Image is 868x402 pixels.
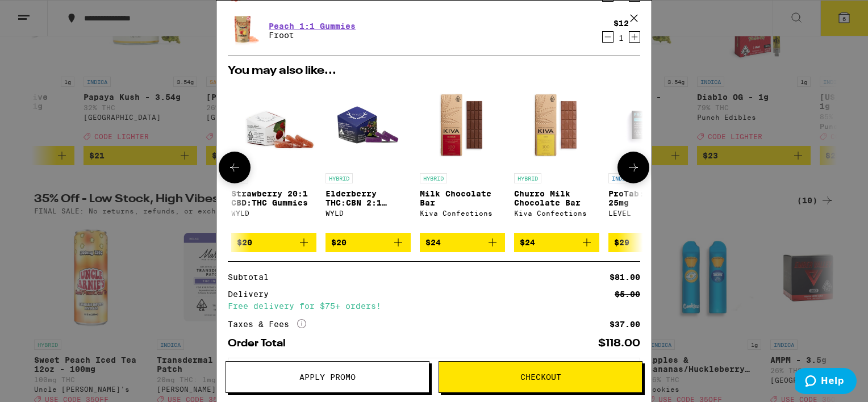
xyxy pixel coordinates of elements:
p: Froot [269,31,356,40]
iframe: Opens a widget where you can find more information [795,368,857,396]
a: Open page for Strawberry 20:1 CBD:THC Gummies from WYLD [231,82,316,233]
span: $24 [520,238,535,247]
a: Open page for Elderberry THC:CBN 2:1 Gummies from WYLD [325,82,411,233]
img: Froot - Peach 1:1 Gummies [228,15,260,47]
div: 1 [614,33,629,43]
a: Peach 1:1 Gummies [269,22,356,31]
p: Milk Chocolate Bar [420,189,505,207]
p: INDICA [608,173,636,183]
div: $81.00 [610,273,640,281]
p: HYBRID [514,173,541,183]
p: ProTab: Indica - 25mg [608,189,694,207]
button: Increment [629,31,640,43]
div: Kiva Confections [420,210,505,217]
div: WYLD [231,210,316,217]
img: WYLD - Elderberry THC:CBN 2:1 Gummies [325,82,411,167]
div: $5.00 [615,290,640,298]
h2: You may also like... [228,65,640,77]
img: WYLD - Strawberry 20:1 CBD:THC Gummies [231,82,316,167]
button: Add to bag [325,233,411,252]
span: $24 [425,238,441,247]
button: Checkout [439,361,642,393]
p: Strawberry 20:1 CBD:THC Gummies [231,189,316,207]
img: Kiva Confections - Churro Milk Chocolate Bar [514,82,599,167]
div: WYLD [325,210,411,217]
p: Churro Milk Chocolate Bar [514,189,599,207]
span: $20 [237,238,252,247]
button: Decrement [602,31,614,43]
div: $12 [614,19,629,28]
div: $37.00 [610,320,640,328]
button: Apply Promo [226,361,429,393]
p: HYBRID [325,173,353,183]
span: $29 [614,238,629,247]
div: LEVEL [608,210,694,217]
button: Add to bag [231,233,316,252]
span: Checkout [520,373,561,381]
div: Free delivery for $75+ orders! [228,302,640,310]
p: Elderberry THC:CBN 2:1 Gummies [325,189,411,207]
a: Open page for Milk Chocolate Bar from Kiva Confections [420,82,505,233]
div: Delivery [228,290,277,298]
div: Taxes & Fees [228,319,306,329]
img: Kiva Confections - Milk Chocolate Bar [420,82,505,167]
p: HYBRID [420,173,447,183]
button: Add to bag [420,233,505,252]
a: Open page for ProTab: Indica - 25mg from LEVEL [608,82,694,233]
span: $20 [331,238,347,247]
div: Order Total [228,338,294,349]
div: $118.00 [598,338,640,349]
button: Add to bag [514,233,599,252]
a: Open page for Churro Milk Chocolate Bar from Kiva Confections [514,82,599,233]
img: LEVEL - ProTab: Indica - 25mg [608,82,694,167]
div: Subtotal [228,273,277,281]
span: Apply Promo [299,373,356,381]
button: Add to bag [608,233,694,252]
div: Kiva Confections [514,210,599,217]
